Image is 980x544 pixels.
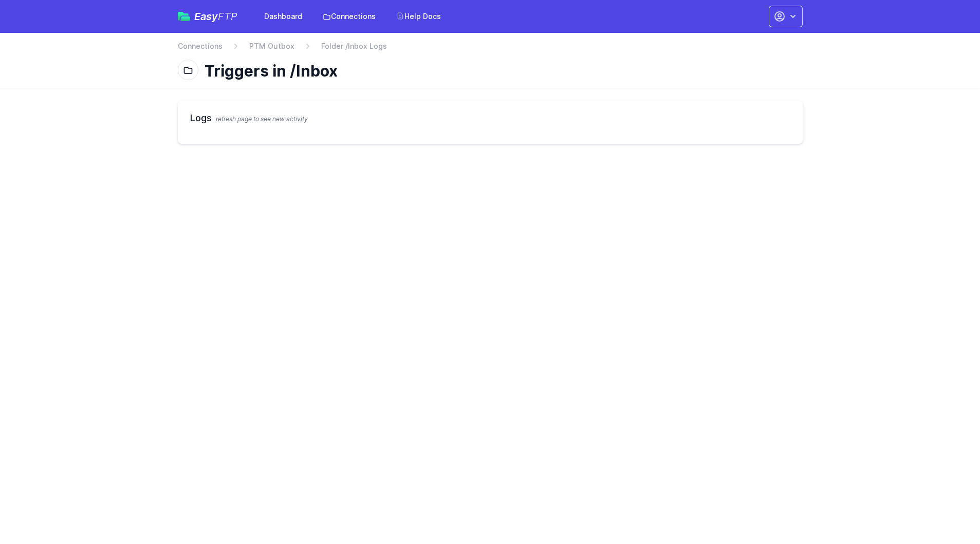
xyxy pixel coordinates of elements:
[317,7,382,26] a: Connections
[321,41,387,51] span: Folder /Inbox Logs
[218,10,237,23] span: FTP
[178,41,803,58] nav: Breadcrumb
[205,62,794,80] h1: Triggers in /Inbox
[390,7,447,26] a: Help Docs
[249,41,294,51] a: PTM Outbox
[178,12,190,21] img: easyftp_logo.png
[178,11,237,22] a: EasyFTP
[194,11,237,22] span: Easy
[216,115,308,123] span: refresh page to see new activity
[178,41,223,51] a: Connections
[190,111,790,125] h2: Logs
[258,7,308,26] a: Dashboard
